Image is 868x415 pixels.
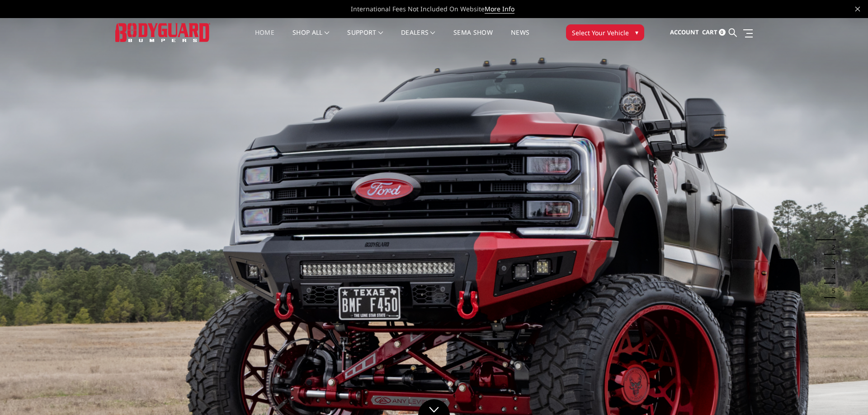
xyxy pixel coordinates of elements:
a: Home [255,29,274,47]
a: Dealers [401,29,435,47]
img: BODYGUARD BUMPERS [115,23,210,42]
a: SEMA Show [453,29,493,47]
a: Cart 0 [702,20,726,45]
button: 3 of 5 [826,255,835,269]
a: Account [670,20,699,45]
span: ▾ [635,28,638,37]
span: Account [670,28,699,36]
button: 5 of 5 [826,284,835,298]
iframe: Chat Widget [823,372,868,415]
span: Select Your Vehicle [572,28,629,37]
a: Click to Down [418,399,450,415]
button: 1 of 5 [826,226,835,240]
a: shop all [292,29,329,47]
span: 0 [719,29,726,36]
button: Select Your Vehicle [566,24,644,41]
a: Support [347,29,383,47]
button: 4 of 5 [826,269,835,284]
a: More Info [485,5,514,14]
span: Cart [702,28,717,36]
button: 2 of 5 [826,240,835,255]
a: News [511,29,529,47]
